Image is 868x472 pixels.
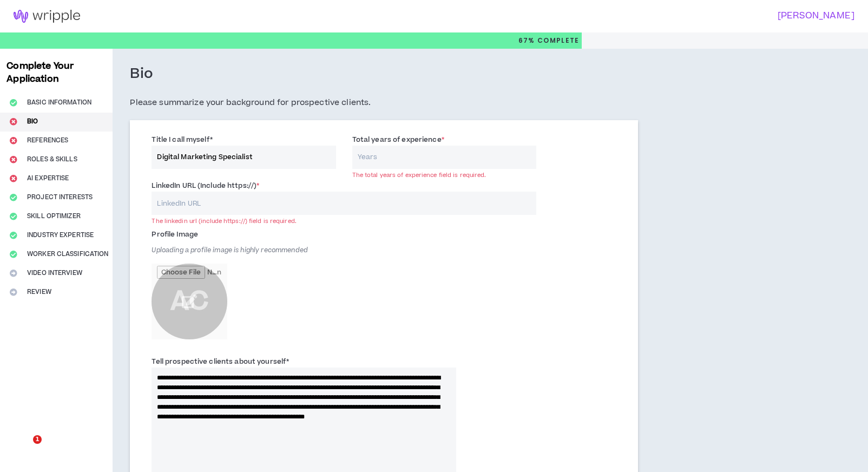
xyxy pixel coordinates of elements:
[152,226,198,243] label: Profile Image
[152,246,308,255] span: Uploading a profile image is highly recommended
[130,96,638,109] h5: Please summarize your background for prospective clients.
[152,146,336,169] input: e.g. Creative Director, Digital Strategist, etc.
[152,217,536,225] div: The linkedin url (include https://) field is required.
[352,131,444,148] label: Total years of experience
[152,192,536,215] input: LinkedIn URL
[352,171,536,179] div: The total years of experience field is required.
[152,353,289,370] label: Tell prospective clients about yourself
[33,435,42,444] span: 1
[11,435,37,461] iframe: Intercom live chat
[152,131,212,148] label: Title I call myself
[428,11,855,21] h3: [PERSON_NAME]
[518,32,580,49] p: 67%
[352,146,536,169] input: Years
[130,65,153,83] h3: Bio
[2,60,110,86] h3: Complete Your Application
[152,177,259,194] label: LinkedIn URL (Include https://)
[535,36,580,45] span: Complete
